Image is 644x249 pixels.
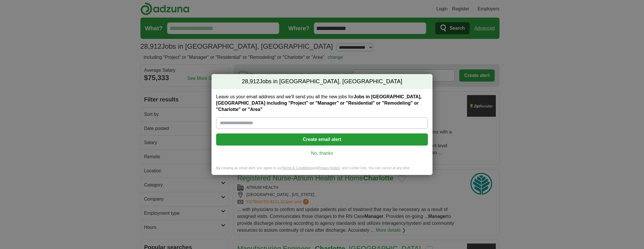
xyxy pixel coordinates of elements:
button: Create email alert [216,133,428,146]
a: Privacy Notice [318,166,340,170]
label: Leave us your email address and we'll send you all the new jobs for [216,94,428,113]
div: By creating an email alert, you agree to our and , and Cookie Use. You can cancel at any time. [212,166,432,175]
h2: Jobs in [GEOGRAPHIC_DATA], [GEOGRAPHIC_DATA] [212,74,432,89]
a: No, thanks [221,150,423,156]
span: 28,912 [242,78,259,86]
a: Terms & Conditions [282,166,312,170]
strong: Jobs in [GEOGRAPHIC_DATA], [GEOGRAPHIC_DATA] including "Project" or "Manager" or "Residential" or... [216,94,422,112]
